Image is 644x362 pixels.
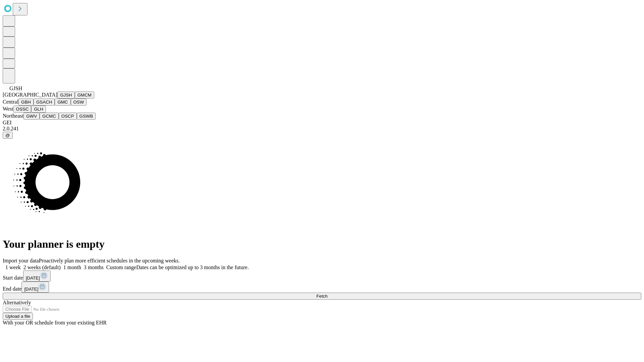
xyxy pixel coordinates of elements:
[3,92,57,98] span: [GEOGRAPHIC_DATA]
[34,99,55,106] button: GSACH
[18,99,34,106] button: GBH
[9,85,22,91] span: GJSH
[3,300,31,305] span: Alternatively
[3,132,13,139] button: @
[3,320,107,325] span: With your OR schedule from your existing EHR
[136,264,249,270] span: Dates can be optimized up to 3 months in the future.
[23,264,61,270] span: 2 weeks (default)
[3,238,641,250] h1: Your planner is empty
[5,133,10,138] span: @
[3,270,641,282] div: Start date
[23,113,40,120] button: GWV
[3,126,641,132] div: 2.0.241
[3,120,641,126] div: GEI
[31,106,46,113] button: GLH
[5,264,21,270] span: 1 week
[3,293,641,300] button: Fetch
[55,99,70,106] button: GMC
[106,264,136,270] span: Custom range
[75,92,94,99] button: GMCM
[3,106,13,112] span: West
[3,99,18,105] span: Central
[13,106,32,113] button: OSSC
[3,313,33,320] button: Upload a file
[57,92,75,99] button: GJSH
[84,264,104,270] span: 3 months
[26,276,40,281] span: [DATE]
[3,113,23,119] span: Northeast
[21,282,49,293] button: [DATE]
[3,282,641,293] div: End date
[77,113,96,120] button: GSWB
[3,258,39,263] span: Import your data
[59,113,77,120] button: OSCP
[63,264,81,270] span: 1 month
[39,258,180,263] span: Proactively plan more efficient schedules in the upcoming weeks.
[23,270,51,282] button: [DATE]
[71,99,87,106] button: OSW
[24,287,38,292] span: [DATE]
[40,113,59,120] button: GCMC
[316,294,327,299] span: Fetch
